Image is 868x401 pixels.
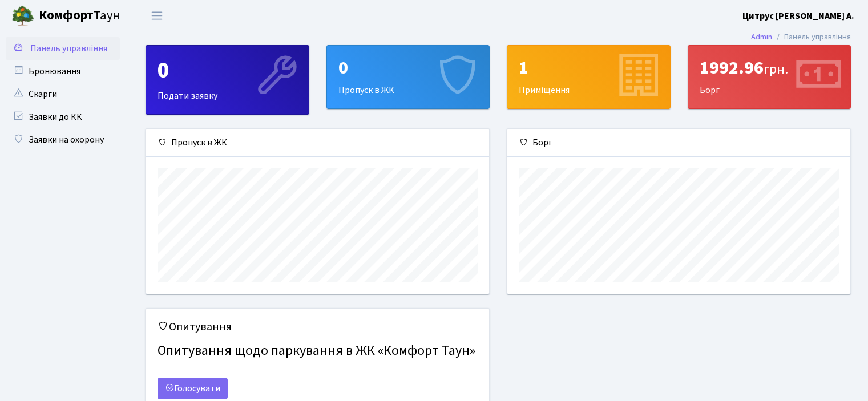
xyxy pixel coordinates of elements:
[158,320,478,334] h5: Опитування
[6,37,120,60] a: Панель управління
[39,6,120,26] span: Таун
[30,42,107,55] span: Панель управління
[146,45,309,115] a: 0Подати заявку
[764,59,788,79] span: грн.
[158,338,478,364] h4: Опитування щодо паркування в ЖК «Комфорт Таун»
[772,31,851,43] li: Панель управління
[507,46,670,108] div: Приміщення
[507,129,850,157] div: Борг
[146,129,489,157] div: Пропуск в ЖК
[734,25,868,49] nav: breadcrumb
[6,128,120,151] a: Заявки на охорону
[700,57,839,79] div: 1992.96
[751,31,772,43] a: Admin
[146,46,309,114] div: Подати заявку
[519,57,659,79] div: 1
[327,46,490,108] div: Пропуск в ЖК
[742,9,854,23] a: Цитрус [PERSON_NAME] А.
[6,106,120,128] a: Заявки до КК
[507,45,671,109] a: 1Приміщення
[688,46,851,108] div: Борг
[326,45,490,109] a: 0Пропуск в ЖК
[11,5,34,27] img: logo.png
[143,6,171,25] button: Переключити навігацію
[39,6,94,25] b: Комфорт
[158,378,228,399] a: Голосувати
[338,57,478,79] div: 0
[6,83,120,106] a: Скарги
[6,60,120,83] a: Бронювання
[158,57,297,84] div: 0
[742,10,854,22] b: Цитрус [PERSON_NAME] А.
